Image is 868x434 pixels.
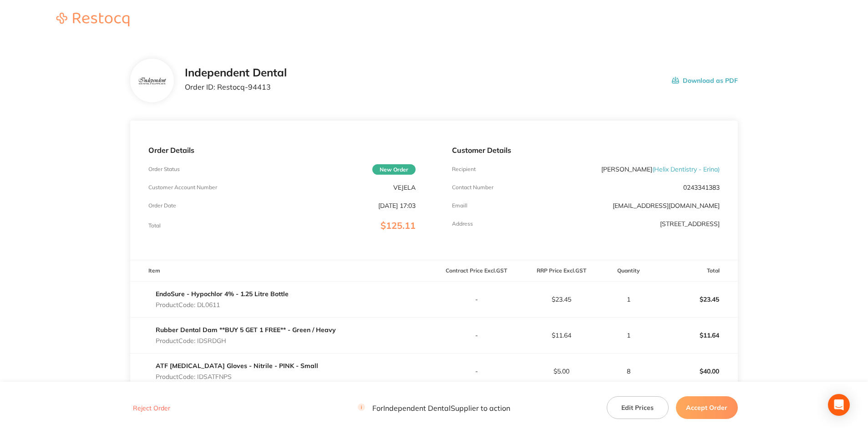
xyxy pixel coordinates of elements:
p: Order Status [148,166,180,172]
p: 1 [604,332,652,339]
p: Product Code: DL0611 [156,301,289,308]
a: EndoSure - Hypochlor 4% - 1.25 Litre Bottle [156,290,289,298]
th: Item [130,260,434,282]
th: Contract Price Excl. GST [434,260,519,282]
p: Customer Account Number [148,184,217,191]
p: 0243341383 [683,184,720,191]
span: $125.11 [381,220,416,231]
p: Product Code: IDSRDGH [156,337,336,344]
p: [STREET_ADDRESS] [660,220,720,227]
a: [EMAIL_ADDRESS][DOMAIN_NAME] [613,202,720,210]
p: VEJELA [393,184,416,191]
p: $23.45 [519,296,604,303]
div: Open Intercom Messenger [828,394,850,416]
th: RRP Price Excl. GST [519,260,604,282]
p: Address [452,221,473,227]
span: New Order [372,164,416,175]
p: - [434,332,518,339]
p: [PERSON_NAME] [601,166,720,173]
p: $11.64 [519,332,604,339]
p: 8 [604,368,652,375]
button: Edit Prices [607,396,669,419]
img: bzV5Y2k1dA [137,76,167,86]
p: $11.64 [653,324,737,346]
p: 1 [604,296,652,303]
a: ATF [MEDICAL_DATA] Gloves - Nitrile - PINK - Small [156,362,318,370]
p: $40.00 [653,360,737,382]
button: Download as PDF [672,66,738,95]
p: Customer Details [452,146,719,154]
button: Accept Order [676,396,738,419]
img: Restocq logo [47,13,138,26]
a: Restocq logo [47,13,138,28]
span: ( Helix Dentistry - Erina ) [652,165,720,173]
p: $5.00 [519,368,604,375]
p: [DATE] 17:03 [378,202,416,209]
p: Order Details [148,146,416,154]
p: Emaill [452,202,467,209]
p: - [434,368,518,375]
th: Quantity [604,260,653,282]
p: Contact Number [452,184,493,191]
p: Total [148,222,161,229]
p: For Independent Dental Supplier to action [358,404,510,412]
p: - [434,296,518,303]
p: Recipient [452,166,476,172]
p: Order Date [148,202,176,209]
p: Product Code: IDSATFNPS [156,373,318,380]
p: Order ID: Restocq- 94413 [185,83,287,91]
th: Total [653,260,738,282]
button: Reject Order [130,404,173,412]
h2: Independent Dental [185,66,287,79]
p: $23.45 [653,288,737,310]
a: Rubber Dental Dam **BUY 5 GET 1 FREE** - Green / Heavy [156,326,336,334]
